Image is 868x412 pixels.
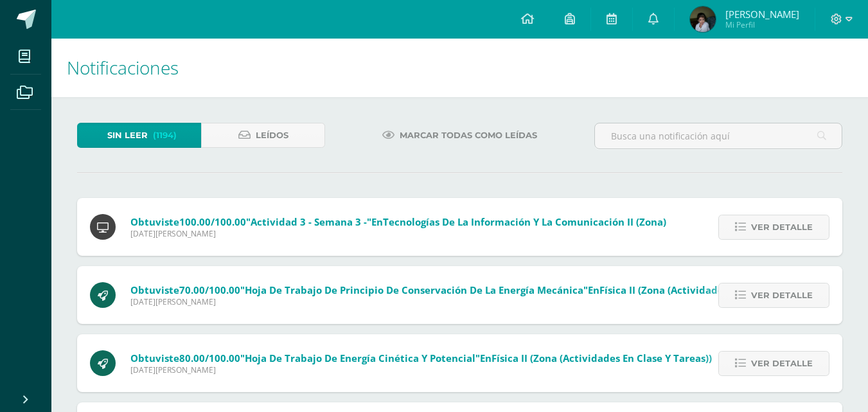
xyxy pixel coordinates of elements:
[130,364,712,375] span: [DATE][PERSON_NAME]
[240,283,588,296] span: "Hoja de trabajo de Principio de conservación de la energía mecánica"
[725,19,799,30] span: Mi Perfil
[179,352,240,364] span: 80.00/100.00
[599,283,820,296] span: Física II (Zona (Actividades en clase y tareas))
[751,283,813,307] span: Ver detalle
[130,228,666,239] span: [DATE][PERSON_NAME]
[725,8,799,21] span: [PERSON_NAME]
[67,55,179,80] span: Notificaciones
[751,215,813,239] span: Ver detalle
[130,215,666,228] span: Obtuviste en
[130,352,712,364] span: Obtuviste en
[77,123,201,148] a: Sin leer(1194)
[595,123,842,148] input: Busca una notificación aquí
[246,215,371,228] span: "Actividad 3 - Semana 3 -"
[130,296,820,307] span: [DATE][PERSON_NAME]
[492,352,712,364] span: Física II (Zona (Actividades en clase y tareas))
[240,352,480,364] span: "Hoja de trabajo de energía cinética y potencial"
[153,123,177,147] span: (1194)
[256,123,288,147] span: Leídos
[751,352,813,375] span: Ver detalle
[366,123,553,148] a: Marcar todas como leídas
[179,215,246,228] span: 100.00/100.00
[383,215,666,228] span: Tecnologías de la Información y la Comunicación II (Zona)
[400,123,537,147] span: Marcar todas como leídas
[179,283,240,296] span: 70.00/100.00
[107,123,148,147] span: Sin leer
[130,283,820,296] span: Obtuviste en
[201,123,325,148] a: Leídos
[690,6,716,32] img: 9fed717ef32716878330dd2f829dc94b.png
